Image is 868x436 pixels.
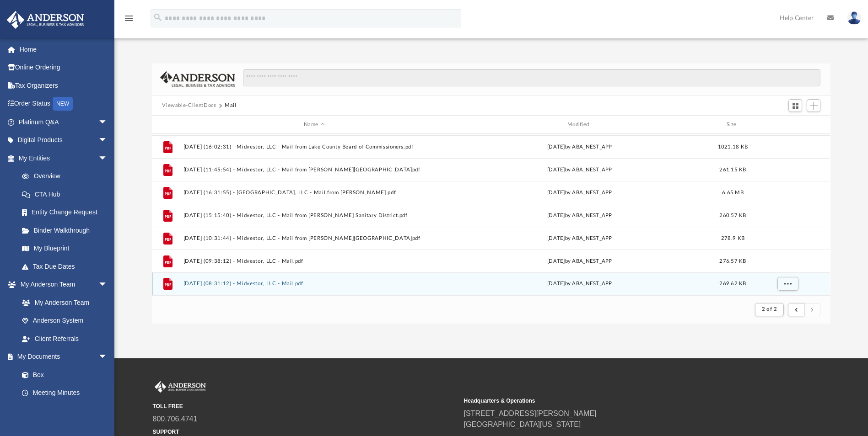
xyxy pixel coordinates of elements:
span: 278.9 KB [721,236,744,241]
a: Tax Organizers [6,76,121,95]
i: search [153,12,163,22]
span: 1021.18 KB [718,144,748,149]
button: [DATE] (10:31:44) - Midvestor, LLC - Mail from [PERSON_NAME][GEOGRAPHIC_DATA]pdf [183,235,445,241]
button: Viewable-ClientDocs [162,101,216,110]
a: Overview [13,167,121,186]
div: [DATE] by ABA_NEST_APP [449,143,711,151]
div: NEW [53,97,73,111]
a: 800.706.4741 [153,415,198,423]
a: My Documentsarrow_drop_down [6,348,117,366]
img: Anderson Advisors Platinum Portal [153,381,208,393]
a: Digital Productsarrow_drop_down [6,131,121,149]
div: Size [715,121,751,129]
a: My Entitiesarrow_drop_down [6,149,121,167]
a: Binder Walkthrough [13,221,121,239]
a: Anderson System [13,312,117,330]
span: arrow_drop_down [98,113,117,132]
a: Platinum Q&Aarrow_drop_down [6,113,121,131]
div: [DATE] by ABA_NEST_APP [449,166,711,174]
div: Name [183,121,445,129]
button: More options [777,277,798,291]
button: [DATE] (16:02:31) - Midvestor, LLC - Mail from Lake County Board of Commissioners.pdf [183,144,445,150]
button: 2 of 2 [755,303,784,316]
button: [DATE] (09:38:12) - Midvestor, LLC - Mail.pdf [183,258,445,264]
a: Box [13,366,112,384]
a: Order StatusNEW [6,95,121,113]
a: Client Referrals [13,330,117,348]
div: [DATE] by ABA_NEST_APP [449,212,711,220]
div: Modified [449,121,711,129]
button: Mail [225,101,237,110]
span: 2 of 2 [762,307,777,312]
a: menu [124,17,135,24]
small: Headquarters & Operations [464,397,769,405]
small: SUPPORT [153,428,458,436]
i: menu [124,13,135,24]
img: User Pic [847,11,861,25]
span: arrow_drop_down [98,131,117,150]
a: Meeting Minutes [13,384,117,402]
span: 261.15 KB [720,167,746,172]
button: Add [807,99,820,112]
a: [STREET_ADDRESS][PERSON_NAME] [464,409,597,417]
span: arrow_drop_down [98,149,117,168]
div: id [156,121,179,129]
span: 269.62 KB [720,282,746,287]
a: Tax Due Dates [13,257,121,276]
div: [DATE] by ABA_NEST_APP [449,189,711,197]
span: 6.65 MB [722,190,744,195]
div: id [755,121,819,129]
input: Search files and folders [243,69,820,86]
div: [DATE] by ABA_NEST_APP [449,280,711,288]
a: Entity Change Request [13,203,121,222]
button: [DATE] (08:31:12) - Midvestor, LLC - Mail.pdf [183,281,445,287]
div: grid [152,134,830,295]
a: My Anderson Team [13,293,112,312]
span: 276.57 KB [720,259,746,264]
button: [DATE] (11:45:54) - Midvestor, LLC - Mail from [PERSON_NAME][GEOGRAPHIC_DATA]pdf [183,167,445,173]
span: arrow_drop_down [98,276,117,294]
a: Forms Library [13,402,112,420]
div: [DATE] by ABA_NEST_APP [449,257,711,266]
a: Online Ordering [6,58,121,77]
small: TOLL FREE [153,402,458,410]
a: [GEOGRAPHIC_DATA][US_STATE] [464,420,581,428]
button: [DATE] (15:15:40) - Midvestor, LLC - Mail from [PERSON_NAME] Sanitary District.pdf [183,213,445,218]
button: [DATE] (16:31:55) - [GEOGRAPHIC_DATA], LLC - Mail from [PERSON_NAME].pdf [183,190,445,196]
span: arrow_drop_down [98,348,117,367]
img: Anderson Advisors Platinum Portal [4,11,87,29]
a: My Anderson Teamarrow_drop_down [6,276,117,294]
span: 260.57 KB [720,213,746,218]
div: [DATE] by ABA_NEST_APP [449,234,711,243]
a: CTA Hub [13,185,121,203]
button: Switch to Grid View [788,99,802,112]
a: My Blueprint [13,239,117,258]
a: Home [6,40,121,58]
